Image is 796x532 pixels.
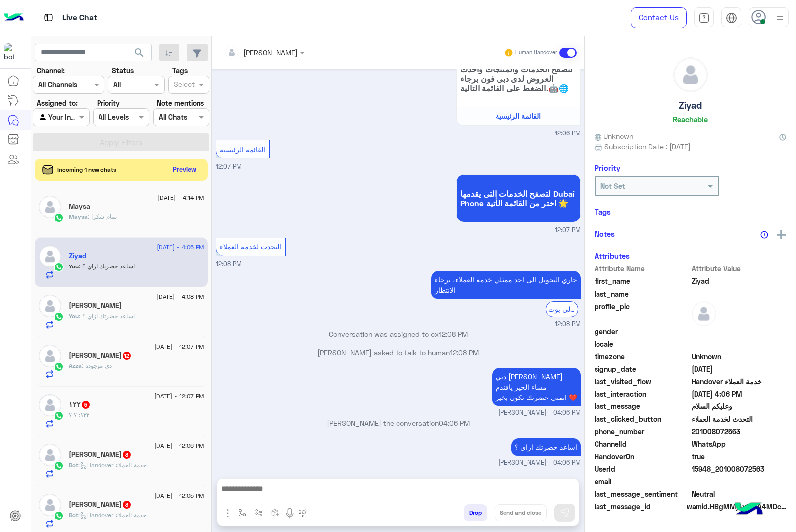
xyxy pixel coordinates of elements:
[69,252,86,260] h5: Ziyad
[595,451,690,462] span: HandoverOn
[78,511,146,519] span: : Handover خدمة العملاء
[69,213,88,220] span: Maysa
[39,494,61,516] img: defaultAdmin.png
[39,394,61,416] img: defaultAdmin.png
[450,348,479,357] span: 12:08 PM
[760,231,768,239] img: notes
[158,193,204,202] span: [DATE] - 4:14 PM
[694,7,714,28] a: tab
[39,295,61,317] img: defaultAdmin.png
[692,326,787,337] span: null
[698,12,710,24] img: tab
[4,43,22,61] img: 1403182699927242
[78,461,146,469] span: : Handover خدمة العملاء
[692,276,787,286] span: Ziyad
[431,271,581,299] p: 11/8/2025, 12:08 PM
[82,362,112,369] span: دي موجوده
[774,12,786,24] img: profile
[69,400,91,409] h5: ١٢٢
[112,65,134,76] label: Status
[123,451,131,459] span: 3
[595,264,690,274] span: Attribute Name
[595,476,690,487] span: email
[123,352,131,360] span: 12
[511,438,581,456] p: 11/8/2025, 4:06 PM
[595,389,690,399] span: last_interaction
[595,207,786,216] h6: Tags
[692,489,787,499] span: 0
[216,347,581,358] p: [PERSON_NAME] asked to talk to human
[69,263,79,270] span: You
[460,45,577,93] span: اهلا بك Ziyad فى [GEOGRAPHIC_DATA] Phone 📱 لتصفح الخدمات والمنتجات وأحدث العروض لدى دبى فون برجاء...
[595,276,690,286] span: first_name
[69,362,82,369] span: Azza
[220,242,281,251] span: التحدث لخدمة العملاء
[595,339,690,349] span: locale
[127,44,152,65] button: search
[267,504,284,521] button: create order
[69,500,132,509] h5: Eman Atef
[692,339,787,349] span: null
[39,345,61,367] img: defaultAdmin.png
[69,511,78,519] span: Bot
[604,141,691,152] span: Subscription Date : [DATE]
[692,364,787,374] span: 2025-08-11T09:06:56.583Z
[595,351,690,362] span: timezone
[495,504,547,521] button: Send and close
[54,262,64,272] img: WhatsApp
[692,464,787,474] span: 15948_201008072563
[157,98,204,108] label: Note mentions
[69,301,122,310] h5: Mohammad Ayyad
[57,165,116,174] span: Incoming 1 new chats
[692,376,787,387] span: Handover خدمة العملاء
[54,511,64,521] img: WhatsApp
[595,464,690,474] span: UserId
[69,351,132,360] h5: Azza Mohamed
[54,411,64,421] img: WhatsApp
[555,129,581,138] span: 12:06 PM
[172,65,188,76] label: Tags
[692,401,787,411] span: وعليكم السلام
[692,476,787,487] span: null
[271,509,279,517] img: create order
[79,263,135,270] span: اساعد حضرتك ازاي ؟
[69,450,132,459] h5: Ahmed Yousry
[731,492,766,527] img: hulul-logo.png
[515,49,557,57] small: Human Handover
[154,441,204,450] span: [DATE] - 12:06 PM
[69,202,90,211] h5: Maysa
[133,47,145,59] span: search
[679,100,702,111] h5: Ziyad
[69,312,79,320] span: You
[88,213,117,220] span: تمام شكرا
[595,364,690,374] span: signup_date
[54,461,64,471] img: WhatsApp
[595,326,690,337] span: gender
[4,7,24,28] img: Logo
[674,58,707,92] img: defaultAdmin.png
[595,489,690,499] span: last_message_sentiment
[595,289,690,299] span: last_name
[123,501,131,509] span: 3
[216,260,242,267] span: 12:08 PM
[33,133,209,151] button: Apply Filters
[154,392,204,400] span: [DATE] - 12:07 PM
[631,7,687,28] a: Contact Us
[42,11,55,24] img: tab
[692,426,787,437] span: 201008072563
[216,329,581,339] p: Conversation was assigned to cx
[97,98,120,108] label: Priority
[39,444,61,466] img: defaultAdmin.png
[595,229,615,238] h6: Notes
[595,376,690,387] span: last_visited_flow
[238,509,246,517] img: select flow
[157,292,204,301] span: [DATE] - 4:08 PM
[169,162,200,177] button: Preview
[220,145,265,154] span: القائمة الرئيسية
[498,408,581,418] span: [PERSON_NAME] - 04:06 PM
[82,401,90,409] span: 5
[37,98,78,108] label: Assigned to:
[216,163,242,170] span: 12:07 PM
[157,243,204,252] span: [DATE] - 4:06 PM
[39,245,61,267] img: defaultAdmin.png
